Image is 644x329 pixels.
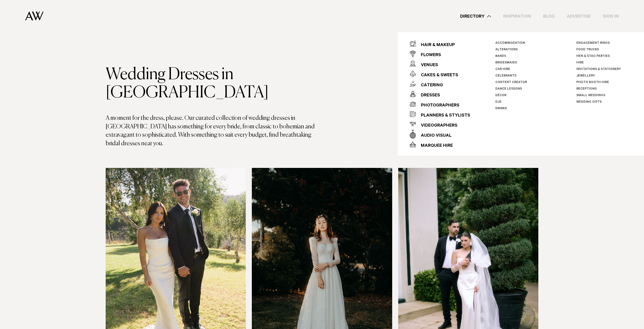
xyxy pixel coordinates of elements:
a: Sign In [597,13,625,20]
a: Content Creator [495,81,527,84]
a: Jewellery [576,74,595,78]
div: Audio Visual [416,131,452,141]
a: Drinks [495,107,507,111]
a: Inspiration [497,13,537,20]
p: A moment for the dress, please. Our curated collection of wedding dresses in [GEOGRAPHIC_DATA] ha... [106,114,322,148]
a: Advertise [561,13,597,20]
a: Accommodation [495,42,525,45]
div: Dresses [416,91,440,101]
a: Planners & Stylists [410,109,470,119]
a: Invitations & Stationery [576,68,621,71]
a: Celebrants [495,74,516,78]
a: Photo Booth Hire [576,81,609,84]
a: DJs [495,100,501,104]
a: Marquee Hire [410,139,470,149]
a: Wedding Gifts [576,100,602,104]
h1: Wedding Dresses in [GEOGRAPHIC_DATA] [106,66,322,102]
a: Car Hire [495,68,510,71]
div: Cakes & Sweets [416,70,458,81]
div: Catering [416,81,443,91]
a: Bridesmaids [495,61,517,65]
a: Alterations [495,48,518,52]
div: Hair & Makeup [416,40,455,50]
a: Receptions [576,87,597,91]
a: Photographers [410,99,470,109]
div: Flowers [416,50,441,60]
a: Décor [495,94,506,97]
a: Directory [454,13,497,20]
a: Engagement Rings [576,42,610,45]
div: Venues [416,60,438,70]
a: Dresses [410,89,470,99]
a: Flowers [410,49,470,59]
a: Bands [495,55,506,58]
a: Dance Lessons [495,87,522,91]
a: Catering [410,79,470,89]
a: Hire [576,61,584,65]
div: Planners & Stylists [416,111,470,121]
a: Videographers [410,119,470,129]
div: Marquee Hire [416,141,453,151]
a: Small Weddings [576,94,605,97]
a: Blog [537,13,561,20]
a: Food Trucks [576,48,599,52]
div: Photographers [416,101,459,111]
a: Venues [410,59,470,69]
a: Hen & Stag Parties [576,55,610,58]
img: Auckland Weddings Logo [25,11,44,21]
a: Audio Visual [410,129,470,139]
div: Videographers [416,121,457,131]
a: Hair & Makeup [410,39,470,49]
a: Cakes & Sweets [410,69,470,79]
